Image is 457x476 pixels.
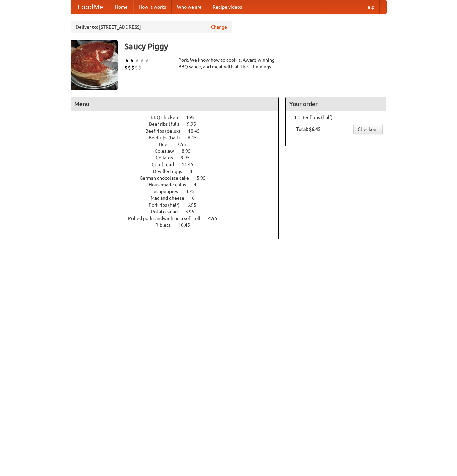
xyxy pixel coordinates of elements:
[182,162,200,167] span: 11.45
[159,142,176,147] span: Beer
[192,195,201,201] span: 6
[185,209,201,214] span: 3.95
[145,128,187,134] span: Beef ribs (delux)
[128,216,207,221] span: Pulled pork sandwich on a soft roll
[71,0,110,14] a: FoodMe
[149,121,208,127] a: Beef ribs (full) 9.95
[128,216,230,221] a: Pulled pork sandwich on a soft roll 4.95
[155,222,202,228] a: Riblets 10.45
[149,202,186,208] span: Pork ribs (half)
[140,57,145,64] li: ★
[186,189,201,194] span: 3.25
[138,64,141,71] li: $
[150,189,185,194] span: Hushpuppies
[124,57,129,64] li: ★
[156,155,180,160] span: Collards
[197,175,213,181] span: 5.95
[71,97,279,111] h4: Menu
[151,209,207,214] a: Potato salad 3.95
[140,175,196,181] span: German chocolate cake
[145,128,212,134] a: Beef ribs (delux) 10.45
[151,115,185,120] span: BBQ chicken
[153,169,205,174] a: Devilled eggs 4
[149,135,209,140] a: Beef ribs (half) 6.45
[153,169,189,174] span: Devilled eggs
[151,115,207,120] a: BBQ chicken 4.95
[353,124,383,134] a: Checkout
[149,182,193,187] span: Housemade chips
[186,115,201,120] span: 4.95
[178,222,197,228] span: 10.45
[156,155,202,160] a: Collards 9.95
[152,162,181,167] span: Cornbread
[110,0,133,14] a: Home
[187,121,203,127] span: 9.95
[172,0,207,14] a: Who we are
[159,142,198,147] a: Beer 7.55
[71,21,232,33] div: Deliver to: [STREET_ADDRESS]
[151,209,184,214] span: Potato salad
[133,0,172,14] a: How it works
[128,64,131,71] li: $
[152,162,206,167] a: Cornbread 11.45
[124,64,128,71] li: $
[145,57,150,64] li: ★
[208,216,224,221] span: 4.95
[207,0,247,14] a: Recipe videos
[131,64,135,71] li: $
[188,128,206,134] span: 10.45
[149,135,187,140] span: Beef ribs (half)
[289,114,383,121] li: 1 × Beef ribs (half)
[359,0,380,14] a: Help
[135,64,138,71] li: $
[194,182,203,187] span: 4
[211,24,227,30] a: Change
[155,222,177,228] span: Riblets
[149,202,209,208] a: Pork ribs (half) 6.95
[150,189,207,194] a: Hushpuppies 3.25
[124,40,387,53] h3: Saucy Piggy
[140,175,218,181] a: German chocolate cake 5.95
[177,142,193,147] span: 7.55
[178,57,279,70] div: Pork. We know how to cook it. Award-winning BBQ sauce, and meat with all the trimmings.
[182,148,197,154] span: 8.95
[151,195,207,201] a: Mac and cheese 6
[286,97,386,111] h4: Your order
[296,126,321,132] b: Total: $6.45
[71,40,118,90] img: angular.jpg
[187,202,203,208] span: 6.95
[149,182,209,187] a: Housemade chips 4
[181,155,196,160] span: 9.95
[151,195,191,201] span: Mac and cheese
[149,121,186,127] span: Beef ribs (full)
[190,169,199,174] span: 4
[155,148,181,154] span: Coleslaw
[155,148,203,154] a: Coleslaw 8.95
[188,135,203,140] span: 6.45
[135,57,140,64] li: ★
[129,57,135,64] li: ★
